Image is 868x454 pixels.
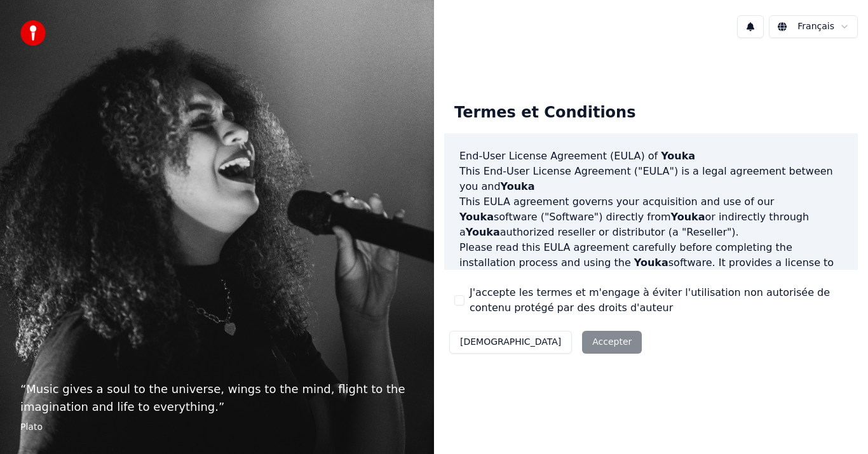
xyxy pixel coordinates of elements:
h3: End-User License Agreement (EULA) of [459,149,843,164]
footer: Plato [20,421,414,434]
p: “ Music gives a soul to the universe, wings to the mind, flight to the imagination and life to ev... [20,380,414,416]
span: Youka [671,211,705,223]
button: [DEMOGRAPHIC_DATA] [449,331,572,354]
span: Youka [501,180,535,192]
span: Youka [661,150,695,162]
p: This End-User License Agreement ("EULA") is a legal agreement between you and [459,164,843,194]
p: Please read this EULA agreement carefully before completing the installation process and using th... [459,240,843,301]
div: Termes et Conditions [444,93,646,133]
span: Youka [466,226,500,238]
label: J'accepte les termes et m'engage à éviter l'utilisation non autorisée de contenu protégé par des ... [470,285,848,316]
p: This EULA agreement governs your acquisition and use of our software ("Software") directly from o... [459,194,843,240]
img: youka [20,20,46,46]
span: Youka [634,257,668,269]
span: Youka [459,211,494,223]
